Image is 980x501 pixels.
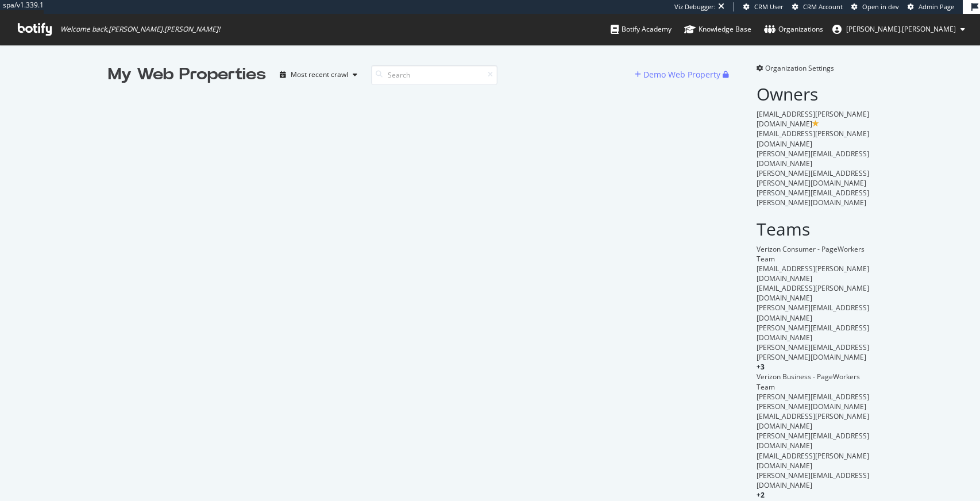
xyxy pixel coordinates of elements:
[757,303,869,322] span: [PERSON_NAME][EMAIL_ADDRESS][DOMAIN_NAME]
[764,14,823,45] a: Organizations
[757,451,869,471] span: [EMAIL_ADDRESS][PERSON_NAME][DOMAIN_NAME]
[851,2,899,11] a: Open in dev
[757,362,765,372] span: + 3
[635,65,723,84] button: Demo Web Property
[757,188,869,207] span: [PERSON_NAME][EMAIL_ADDRESS][PERSON_NAME][DOMAIN_NAME]
[757,109,869,129] span: [EMAIL_ADDRESS][PERSON_NAME][DOMAIN_NAME]
[765,63,834,73] span: Organization Settings
[611,24,672,35] div: Botify Academy
[757,149,869,168] span: [PERSON_NAME][EMAIL_ADDRESS][DOMAIN_NAME]
[674,2,716,11] div: Viz Debugger:
[757,372,872,391] div: Verizon Business - PageWorkers Team
[757,392,869,411] span: [PERSON_NAME][EMAIL_ADDRESS][PERSON_NAME][DOMAIN_NAME]
[757,490,765,500] span: + 2
[792,2,843,11] a: CRM Account
[764,24,823,35] div: Organizations
[757,471,869,490] span: [PERSON_NAME][EMAIL_ADDRESS][DOMAIN_NAME]
[757,264,869,283] span: [EMAIL_ADDRESS][PERSON_NAME][DOMAIN_NAME]
[275,65,362,84] button: Most recent crawl
[108,63,266,86] div: My Web Properties
[846,24,956,34] span: joe.mcdonald
[757,84,872,103] h2: Owners
[60,25,220,34] span: Welcome back, [PERSON_NAME].[PERSON_NAME] !
[803,2,843,11] span: CRM Account
[862,2,899,11] span: Open in dev
[754,2,784,11] span: CRM User
[743,2,784,11] a: CRM User
[757,342,869,362] span: [PERSON_NAME][EMAIL_ADDRESS][PERSON_NAME][DOMAIN_NAME]
[908,2,954,11] a: Admin Page
[757,168,869,188] span: [PERSON_NAME][EMAIL_ADDRESS][PERSON_NAME][DOMAIN_NAME]
[635,70,723,79] a: Demo Web Property
[757,219,872,238] h2: Teams
[643,69,720,80] div: Demo Web Property
[757,411,869,431] span: [EMAIL_ADDRESS][PERSON_NAME][DOMAIN_NAME]
[684,24,751,35] div: Knowledge Base
[919,2,954,11] span: Admin Page
[757,431,869,450] span: [PERSON_NAME][EMAIL_ADDRESS][DOMAIN_NAME]
[684,14,751,45] a: Knowledge Base
[757,323,869,342] span: [PERSON_NAME][EMAIL_ADDRESS][DOMAIN_NAME]
[757,129,869,148] span: [EMAIL_ADDRESS][PERSON_NAME][DOMAIN_NAME]
[757,244,872,264] div: Verizon Consumer - PageWorkers Team
[611,14,672,45] a: Botify Academy
[757,283,869,303] span: [EMAIL_ADDRESS][PERSON_NAME][DOMAIN_NAME]
[823,20,974,38] button: [PERSON_NAME].[PERSON_NAME]
[371,65,497,85] input: Search
[291,71,348,78] div: Most recent crawl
